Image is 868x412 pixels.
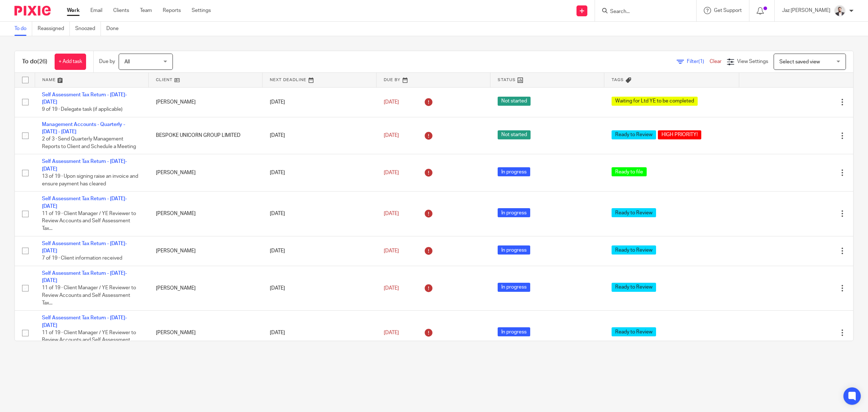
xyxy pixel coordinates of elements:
[498,327,530,336] span: In progress
[42,159,127,171] a: Self Assessment Tax Return - [DATE]-[DATE]
[42,241,127,253] a: Self Assessment Tax Return - [DATE]-[DATE]
[263,266,376,310] td: [DATE]
[834,5,846,17] img: 48292-0008-compressed%20square.jpg
[498,130,531,139] span: Not started
[263,311,376,355] td: [DATE]
[498,97,531,106] span: Not started
[42,315,127,328] a: Self Assessment Tax Return - [DATE]-[DATE]
[149,266,263,310] td: [PERSON_NAME]
[42,92,127,105] a: Self Assessment Tax Return - [DATE]-[DATE]
[658,130,701,139] span: HIGH PRIORITY!
[612,78,624,82] span: Tags
[192,7,211,14] a: Settings
[612,208,656,217] span: Ready to Review
[37,59,47,64] span: (26)
[42,211,136,231] span: 11 of 19 · Client Manager / YE Reviewer to Review Accounts and Self Assessment Tax...
[42,107,123,112] span: 9 of 19 · Delegate task (if applicable)
[42,330,136,350] span: 11 of 19 · Client Manager / YE Reviewer to Review Accounts and Self Assessment Tax...
[609,9,675,15] input: Search
[687,59,710,64] span: Filter
[263,117,376,154] td: [DATE]
[55,54,86,70] a: + Add task
[612,327,656,336] span: Ready to Review
[612,245,656,255] span: Ready to Review
[163,7,181,14] a: Reports
[149,236,263,266] td: [PERSON_NAME]
[384,286,399,291] span: [DATE]
[106,22,124,36] a: Done
[149,311,263,355] td: [PERSON_NAME]
[714,8,742,13] span: Get Support
[14,6,51,16] img: Pixie
[42,286,136,306] span: 11 of 19 · Client Manager / YE Reviewer to Review Accounts and Self Assessment Tax...
[263,236,376,266] td: [DATE]
[38,22,70,36] a: Reassigned
[149,154,263,192] td: [PERSON_NAME]
[75,22,101,36] a: Snoozed
[384,133,399,138] span: [DATE]
[384,248,399,253] span: [DATE]
[782,7,830,14] p: Jaz [PERSON_NAME]
[612,97,698,106] span: Waiting for Ltd YE to be completed
[263,154,376,192] td: [DATE]
[779,59,820,64] span: Select saved view
[384,211,399,216] span: [DATE]
[384,330,399,335] span: [DATE]
[498,245,530,255] span: In progress
[42,137,136,150] span: 2 of 3 · Send Quarterly Management Reports to Client and Schedule a Meeting
[698,59,704,64] span: (1)
[149,117,263,154] td: BESPOKE UNICORN GROUP LIMITED
[612,167,647,176] span: Ready to file
[498,208,530,217] span: In progress
[42,122,125,134] a: Management Accounts - Quarterly - [DATE] - [DATE]
[67,7,80,14] a: Work
[612,283,656,292] span: Ready to Review
[22,58,47,66] h1: To do
[149,87,263,117] td: [PERSON_NAME]
[90,7,102,14] a: Email
[263,192,376,236] td: [DATE]
[384,100,399,105] span: [DATE]
[113,7,129,14] a: Clients
[124,59,130,64] span: All
[42,174,138,186] span: 13 of 19 · Upon signing raise an invoice and ensure payment has cleared
[42,271,127,283] a: Self Assessment Tax Return - [DATE]-[DATE]
[140,7,152,14] a: Team
[42,256,122,261] span: 7 of 19 · Client information received
[149,192,263,236] td: [PERSON_NAME]
[737,59,768,64] span: View Settings
[263,87,376,117] td: [DATE]
[14,22,32,36] a: To do
[612,130,656,139] span: Ready to Review
[42,196,127,209] a: Self Assessment Tax Return - [DATE]-[DATE]
[498,283,530,292] span: In progress
[384,170,399,175] span: [DATE]
[99,58,115,65] p: Due by
[710,59,722,64] a: Clear
[498,167,530,176] span: In progress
